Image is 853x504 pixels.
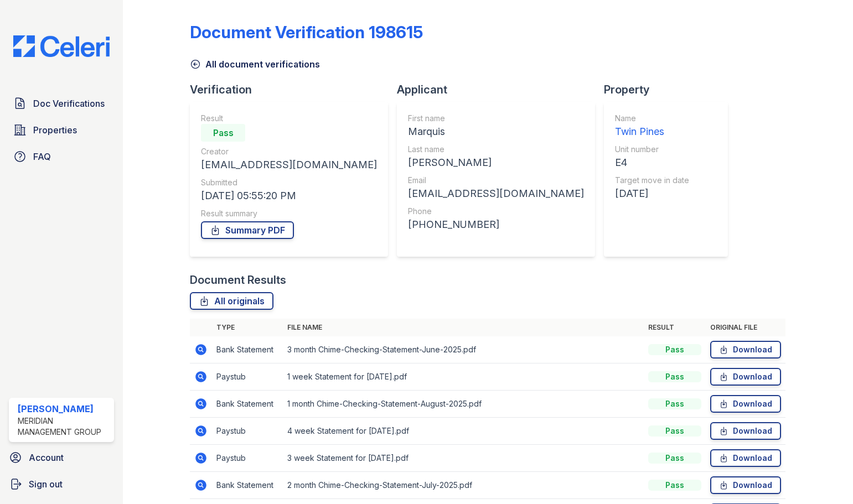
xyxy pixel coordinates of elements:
td: Bank Statement [212,472,283,499]
a: Summary PDF [201,221,294,239]
th: Result [644,319,706,336]
div: Pass [648,371,701,382]
td: Bank Statement [212,391,283,418]
a: Name Twin Pines [615,113,689,139]
a: All originals [190,292,273,310]
div: Document Verification 198615 [190,22,423,42]
td: Paystub [212,363,283,391]
td: 3 month Chime-Checking-Statement-June-2025.pdf [283,336,644,363]
div: [PERSON_NAME] [18,402,110,415]
div: Verification [190,82,397,97]
div: Pass [201,124,245,142]
td: 3 week Statement for [DATE].pdf [283,445,644,472]
a: Download [710,476,781,494]
a: FAQ [9,146,114,168]
td: 1 month Chime-Checking-Statement-August-2025.pdf [283,391,644,418]
div: Unit number [615,144,689,155]
div: Document Results [190,272,286,288]
div: [DATE] 05:55:20 PM [201,188,377,204]
th: File name [283,319,644,336]
a: Download [710,422,781,440]
div: Phone [408,206,584,217]
td: 4 week Statement for [DATE].pdf [283,418,644,445]
td: Paystub [212,418,283,445]
div: Email [408,175,584,186]
div: [PHONE_NUMBER] [408,217,584,232]
div: Marquis [408,124,584,139]
a: Properties [9,119,114,141]
td: 1 week Statement for [DATE].pdf [283,363,644,391]
div: Last name [408,144,584,155]
div: Meridian Management Group [18,415,110,438]
td: 2 month Chime-Checking-Statement-July-2025.pdf [283,472,644,499]
span: Account [29,451,64,464]
div: Applicant [397,82,604,97]
a: Sign out [4,473,118,495]
a: Download [710,449,781,467]
div: Submitted [201,177,377,188]
div: Pass [648,398,701,409]
div: Property [604,82,737,97]
td: Paystub [212,445,283,472]
a: All document verifications [190,58,320,71]
div: Name [615,113,689,124]
th: Original file [706,319,785,336]
a: Download [710,341,781,358]
div: Creator [201,146,377,157]
div: Result summary [201,208,377,219]
span: Doc Verifications [33,97,105,110]
div: First name [408,113,584,124]
a: Account [4,446,118,469]
div: [EMAIL_ADDRESS][DOMAIN_NAME] [408,186,584,201]
div: Result [201,113,377,124]
div: [EMAIL_ADDRESS][DOMAIN_NAME] [201,157,377,173]
div: Pass [648,344,701,355]
a: Download [710,368,781,386]
div: E4 [615,155,689,170]
td: Bank Statement [212,336,283,363]
div: Target move in date [615,175,689,186]
span: Properties [33,123,77,137]
span: FAQ [33,150,51,163]
div: [DATE] [615,186,689,201]
div: Pass [648,453,701,464]
div: Pass [648,425,701,437]
a: Download [710,395,781,413]
span: Sign out [29,477,63,491]
a: Doc Verifications [9,92,114,115]
div: Twin Pines [615,124,689,139]
div: Pass [648,480,701,491]
th: Type [212,319,283,336]
div: [PERSON_NAME] [408,155,584,170]
img: CE_Logo_Blue-a8612792a0a2168367f1c8372b55b34899dd931a85d93a1a3d3e32e68fde9ad4.png [4,35,118,57]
